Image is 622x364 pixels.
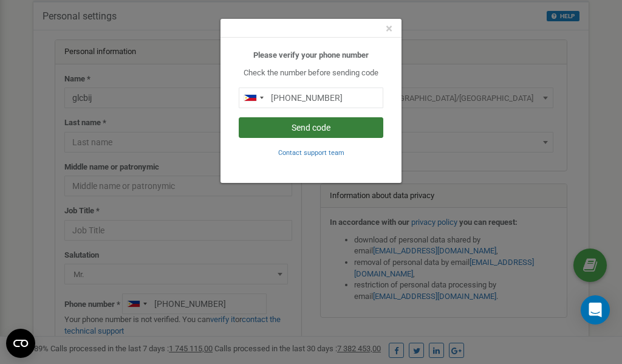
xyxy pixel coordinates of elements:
[581,295,610,325] div: Open Intercom Messenger
[239,88,383,108] input: 0905 123 4567
[386,21,392,36] span: ×
[6,329,35,358] button: Open CMP widget
[239,88,267,108] div: Telephone country code
[253,50,369,60] b: Please verify your phone number
[239,67,383,79] p: Check the number before sending code
[278,148,344,157] a: Contact support team
[386,22,392,35] button: Close
[278,149,344,157] small: Contact support team
[239,117,383,138] button: Send code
